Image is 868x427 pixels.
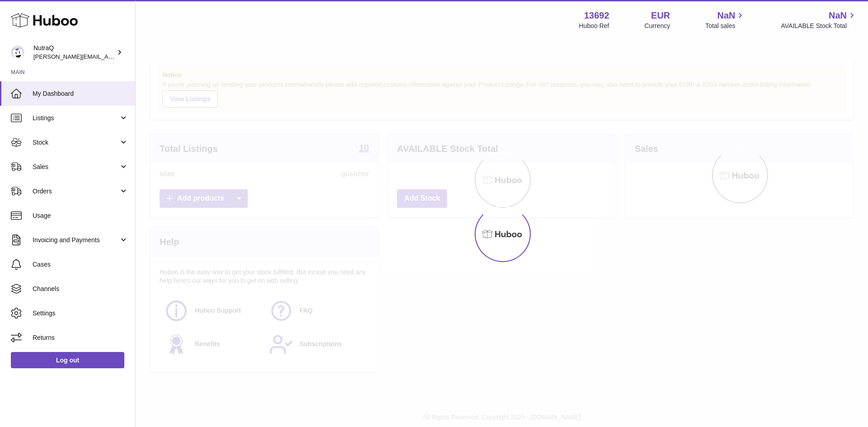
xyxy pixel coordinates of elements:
[579,22,609,30] div: Huboo Ref
[33,138,119,147] span: Stock
[33,44,115,61] div: NutraQ
[781,22,857,30] span: AVAILABLE Stock Total
[33,163,119,171] span: Sales
[33,260,128,269] span: Cases
[717,9,735,22] span: NaN
[33,53,181,60] span: [PERSON_NAME][EMAIL_ADDRESS][DOMAIN_NAME]
[33,187,119,196] span: Orders
[33,236,119,244] span: Invoicing and Payments
[33,285,128,293] span: Channels
[33,309,128,318] span: Settings
[584,9,609,22] strong: 13692
[705,22,745,30] span: Total sales
[651,9,670,22] strong: EUR
[705,9,745,30] a: NaN Total sales
[781,9,857,30] a: NaN AVAILABLE Stock Total
[33,114,119,122] span: Listings
[33,211,128,220] span: Usage
[829,9,847,22] span: NaN
[33,89,128,98] span: My Dashboard
[11,352,124,368] a: Log out
[645,22,670,30] div: Currency
[11,46,24,59] img: vivek.pathiyath@nutraq.com
[33,333,128,342] span: Returns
